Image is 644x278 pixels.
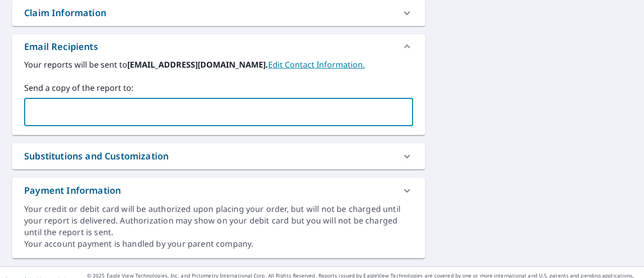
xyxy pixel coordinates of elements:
[268,59,365,70] a: EditContactInfo
[24,82,413,94] label: Send a copy of the report to:
[24,6,106,20] div: Claim Information
[24,40,98,53] div: Email Recipients
[127,59,268,70] b: [EMAIL_ADDRESS][DOMAIN_NAME].
[12,143,425,169] div: Substitutions and Customization
[24,238,413,250] div: Your account payment is handled by your parent company.
[24,59,413,71] label: Your reports will be sent to
[24,203,413,238] div: Your credit or debit card will be authorized upon placing your order, but will not be charged unt...
[12,34,425,59] div: Email Recipients
[24,184,121,197] div: Payment Information
[12,178,425,203] div: Payment Information
[24,149,169,163] div: Substitutions and Customization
